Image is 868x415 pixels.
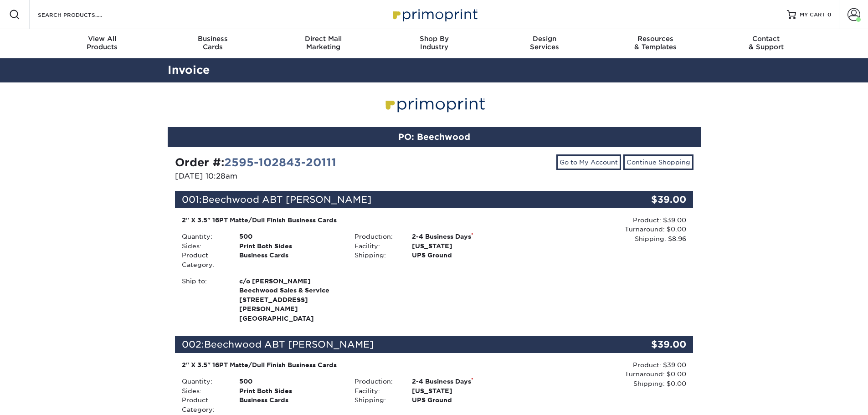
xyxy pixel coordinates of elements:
div: 001: [175,191,607,208]
div: & Templates [600,35,711,51]
span: View All [47,35,158,43]
p: [DATE] 10:28am [175,171,427,182]
div: 2" X 3.5" 16PT Matte/Dull Finish Business Cards [182,215,514,225]
div: Facility: [348,241,405,251]
div: Production: [348,232,405,241]
img: Primoprint [389,5,480,24]
span: Contact [711,35,822,43]
div: Services [489,35,600,51]
span: [STREET_ADDRESS][PERSON_NAME] [239,295,341,314]
div: Shipping: [348,395,405,405]
div: Marketing [268,35,379,51]
div: [US_STATE] [405,386,520,395]
div: Product Category: [175,251,232,269]
span: Direct Mail [268,35,379,43]
span: Beechwood ABT [PERSON_NAME] [202,194,371,205]
span: Business [157,35,268,43]
span: Design [489,35,600,43]
div: Product Category: [175,395,232,414]
a: View AllProducts [47,29,158,58]
a: DesignServices [489,29,600,58]
div: Print Both Sides [232,386,348,395]
div: 2-4 Business Days [405,377,520,386]
div: Product: $39.00 Turnaround: $0.00 Shipping: $8.96 [520,215,686,243]
div: Products [47,35,158,51]
a: 2595-102843-20111 [224,156,336,169]
div: $39.00 [607,336,693,353]
a: Contact& Support [711,29,822,58]
span: Resources [600,35,711,43]
div: Quantity: [175,377,232,386]
a: Go to My Account [556,154,621,170]
a: BusinessCards [157,29,268,58]
div: Cards [157,35,268,51]
div: Business Cards [232,251,348,269]
div: 2-4 Business Days [405,232,520,241]
strong: [GEOGRAPHIC_DATA] [239,277,341,322]
div: Facility: [348,386,405,395]
div: [US_STATE] [405,241,520,251]
a: Direct MailMarketing [268,29,379,58]
span: 0 [827,11,832,18]
div: 002: [175,336,607,353]
input: SEARCH PRODUCTS..... [37,9,126,20]
div: Production: [348,377,405,386]
div: Sides: [175,241,232,251]
span: Beechwood ABT [PERSON_NAME] [204,339,374,350]
h2: Invoice [161,62,708,79]
strong: Order #: [175,156,336,169]
div: Shipping: [348,251,405,260]
div: UPS Ground [405,251,520,260]
span: Beechwood Sales & Service [239,286,341,295]
div: $39.00 [607,191,693,208]
div: 2" X 3.5" 16PT Matte/Dull Finish Business Cards [182,360,514,369]
span: c/o [PERSON_NAME] [239,277,341,286]
span: MY CART [800,11,826,19]
div: PO: Beechwood [168,127,701,147]
a: Resources& Templates [600,29,711,58]
a: Shop ByIndustry [379,29,489,58]
div: Business Cards [232,395,348,414]
div: Product: $39.00 Turnaround: $0.00 Shipping: $0.00 [520,360,686,388]
img: Primoprint [381,92,488,116]
div: Ship to: [175,277,232,323]
div: Print Both Sides [232,241,348,251]
span: Shop By [379,35,489,43]
div: & Support [711,35,822,51]
div: 500 [232,377,348,386]
div: 500 [232,232,348,241]
div: UPS Ground [405,395,520,405]
div: Quantity: [175,232,232,241]
a: Continue Shopping [623,154,693,170]
div: Industry [379,35,489,51]
div: Sides: [175,386,232,395]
